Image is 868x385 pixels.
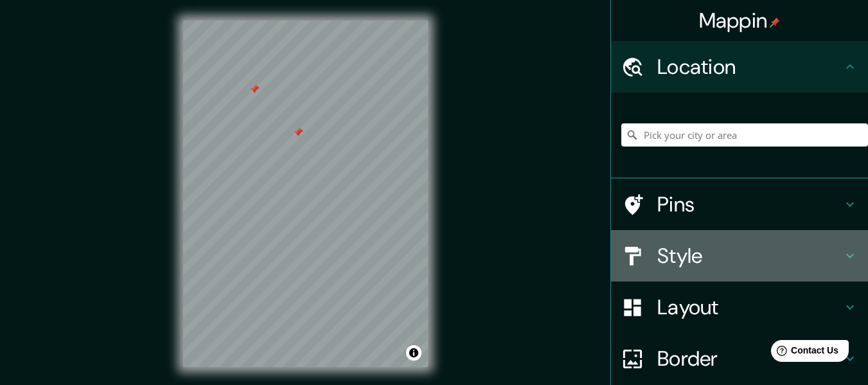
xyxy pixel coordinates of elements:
img: pin-icon.png [770,17,780,28]
div: Location [611,41,868,93]
div: Layout [611,282,868,333]
div: Border [611,333,868,384]
button: Toggle attribution [406,345,421,361]
input: Pick your city or area [621,123,868,147]
h4: Style [657,243,842,269]
div: Pins [611,179,868,230]
h4: Mappin [699,8,781,33]
canvas: Map [183,21,428,367]
h4: Border [657,346,842,372]
h4: Pins [657,192,842,217]
h4: Layout [657,294,842,320]
h4: Location [657,54,842,80]
iframe: Help widget launcher [754,335,854,371]
div: Style [611,230,868,282]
